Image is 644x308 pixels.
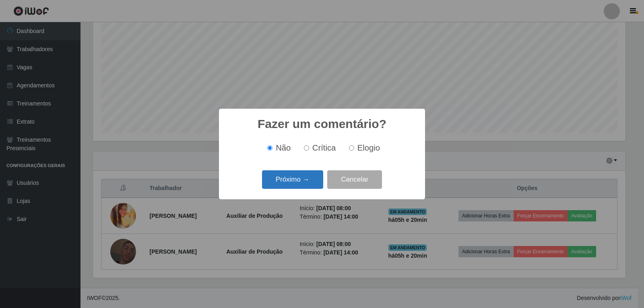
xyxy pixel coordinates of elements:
span: Elogio [357,143,380,152]
h2: Fazer um comentário? [258,117,386,131]
span: Crítica [312,143,336,152]
input: Elogio [349,145,354,151]
span: Não [276,143,291,152]
button: Próximo → [262,170,323,189]
button: Cancelar [327,170,382,189]
input: Não [267,145,272,151]
input: Crítica [304,145,309,151]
